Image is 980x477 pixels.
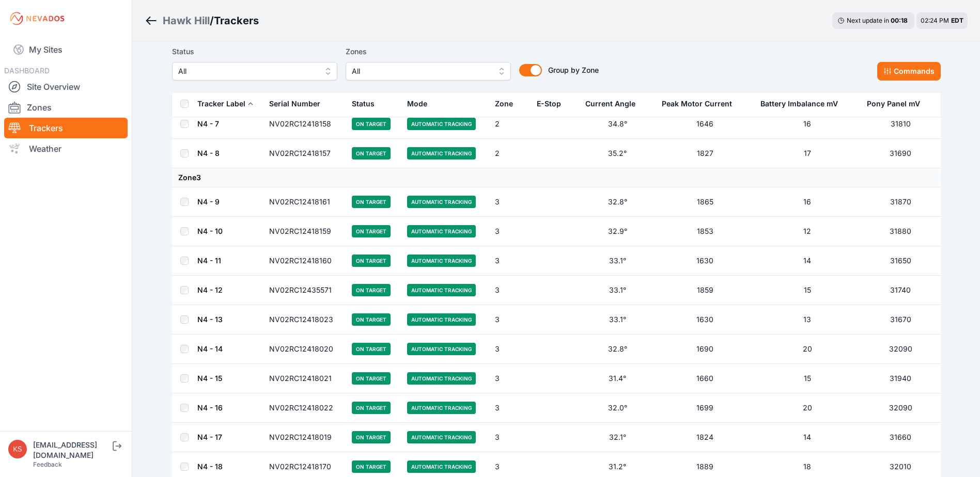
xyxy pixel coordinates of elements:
td: Zone 3 [172,168,941,187]
td: 1690 [656,335,754,364]
td: 3 [489,364,531,393]
td: 33.1° [579,305,656,335]
span: EDT [951,17,963,24]
span: All [178,65,317,77]
div: Current Angle [585,99,635,109]
label: Status [172,45,337,58]
button: Commands [877,62,941,81]
span: On Target [352,431,391,443]
button: Current Angle [585,91,644,116]
span: / [210,13,214,28]
span: Automatic Tracking [407,284,476,296]
td: 3 [489,276,531,305]
a: Trackers [4,118,128,138]
a: N4 - 8 [197,149,220,157]
td: 15 [754,364,861,393]
td: NV02RC12418020 [263,335,346,364]
td: 3 [489,305,531,335]
button: E-Stop [537,91,569,116]
a: Weather [4,138,128,159]
td: 32090 [861,393,941,423]
span: Automatic Tracking [407,225,476,237]
div: [EMAIL_ADDRESS][DOMAIN_NAME] [33,440,111,460]
td: 31880 [861,217,941,246]
span: On Target [352,255,391,267]
div: Peak Motor Current [662,99,732,109]
span: Automatic Tracking [407,460,476,473]
a: N4 - 12 [197,285,223,294]
span: Automatic Tracking [407,372,476,385]
td: 20 [754,393,861,423]
td: 14 [754,246,861,276]
button: Serial Number [269,91,329,116]
span: On Target [352,372,391,385]
span: On Target [352,118,391,130]
td: 3 [489,217,531,246]
td: 31.4° [579,364,656,393]
span: All [352,65,490,77]
td: 1853 [656,217,754,246]
a: N4 - 10 [197,227,223,235]
span: On Target [352,225,391,237]
div: E-Stop [537,99,561,109]
td: 31940 [861,364,941,393]
td: 31740 [861,276,941,305]
div: Mode [407,99,427,109]
td: 15 [754,276,861,305]
td: NV02RC12418023 [263,305,346,335]
button: Status [352,91,383,116]
a: Zones [4,97,128,118]
td: 1827 [656,139,754,168]
img: Nevados [8,10,66,27]
td: NV02RC12418021 [263,364,346,393]
td: 16 [754,187,861,217]
a: N4 - 13 [197,315,223,324]
td: 31690 [861,139,941,168]
td: 1859 [656,276,754,305]
td: NV02RC12418157 [263,139,346,168]
td: 34.8° [579,109,656,139]
nav: Breadcrumb [145,7,259,34]
span: Automatic Tracking [407,196,476,208]
td: 1865 [656,187,754,217]
td: 32090 [861,335,941,364]
span: Automatic Tracking [407,118,476,130]
td: 1699 [656,393,754,423]
h3: Trackers [214,13,259,28]
button: Mode [407,91,435,116]
div: Zone [495,99,513,109]
div: Status [352,99,375,109]
span: On Target [352,313,391,326]
td: 1630 [656,246,754,276]
td: 31810 [861,109,941,139]
td: NV02RC12418022 [263,393,346,423]
td: 31650 [861,246,941,276]
td: NV02RC12418160 [263,246,346,276]
span: On Target [352,343,391,355]
td: 33.1° [579,246,656,276]
span: Automatic Tracking [407,255,476,267]
td: 12 [754,217,861,246]
td: 32.8° [579,187,656,217]
span: Next update in [847,17,889,24]
span: Automatic Tracking [407,431,476,443]
div: Tracker Label [197,99,245,109]
button: Pony Panel mV [867,91,928,116]
td: 16 [754,109,861,139]
td: 31660 [861,423,941,452]
button: Battery Imbalance mV [760,91,846,116]
a: Hawk Hill [163,13,210,28]
span: On Target [352,196,391,208]
td: 1824 [656,423,754,452]
a: N4 - 9 [197,197,220,206]
span: On Target [352,402,391,414]
td: 13 [754,305,861,335]
a: N4 - 17 [197,433,222,441]
td: 35.2° [579,139,656,168]
a: N4 - 18 [197,462,223,471]
span: On Target [352,460,391,473]
span: Group by Zone [548,66,599,74]
button: All [346,62,511,81]
a: N4 - 11 [197,256,221,265]
div: Pony Panel mV [867,99,920,109]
